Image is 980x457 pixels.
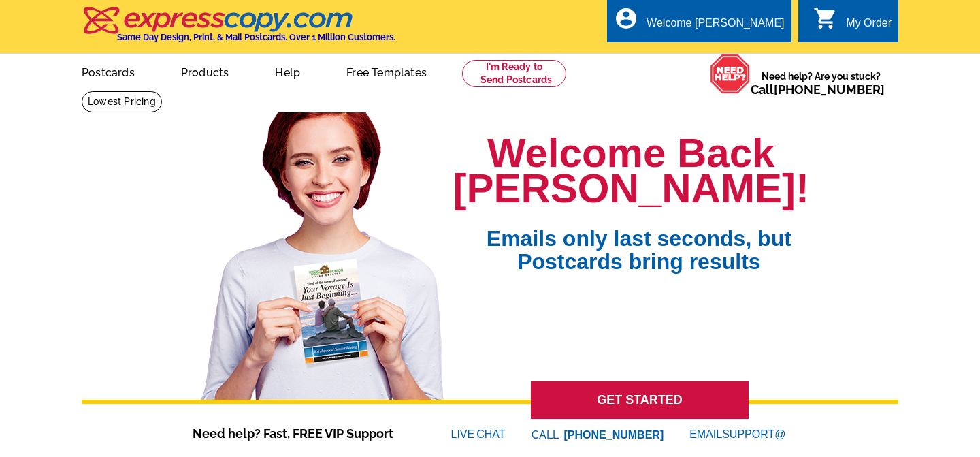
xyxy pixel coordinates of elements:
a: Same Day Design, Print, & Mail Postcards. Over 1 Million Customers. [82,16,395,42]
h4: Same Day Design, Print, & Mail Postcards. Over 1 Million Customers. [117,32,395,42]
span: Need help? Fast, FREE VIP Support [193,424,410,443]
i: shopping_cart [813,6,838,31]
a: LIVECHAT [451,428,506,440]
span: Need help? Are you stuck? [751,69,892,97]
div: My Order [846,17,892,36]
span: Call [751,82,885,97]
span: Emails only last seconds, but Postcards bring results [469,206,809,273]
i: account_circle [614,6,638,31]
h1: Welcome Back [PERSON_NAME]! [453,136,809,206]
img: help [710,54,751,94]
a: Help [253,55,322,87]
a: Free Templates [325,55,448,87]
font: LIVE [451,426,477,443]
img: welcome-back-logged-in.png [193,101,453,400]
font: SUPPORT@ [722,426,787,443]
a: shopping_cart My Order [813,15,892,32]
a: Products [159,55,251,87]
a: [PHONE_NUMBER] [774,82,885,97]
a: Postcards [60,55,157,87]
a: GET STARTED [531,381,749,419]
div: Welcome [PERSON_NAME] [647,17,784,36]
